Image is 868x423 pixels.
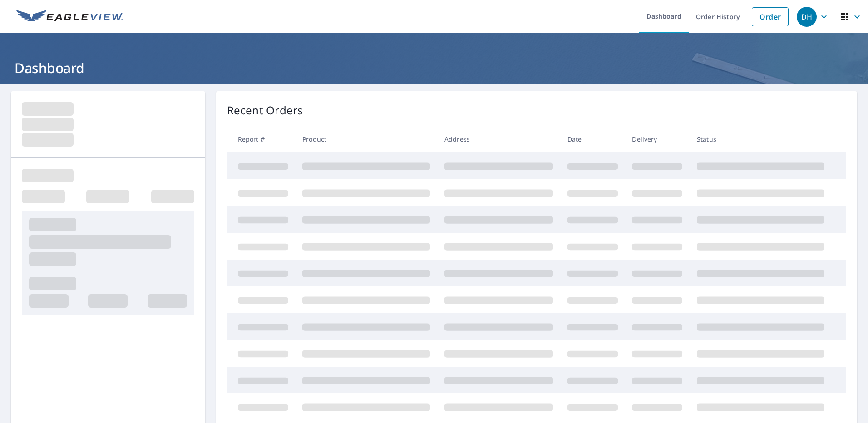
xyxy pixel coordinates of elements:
a: Order [752,7,789,26]
th: Report # [227,126,296,152]
p: Recent Orders [227,102,303,118]
th: Status [690,126,832,152]
th: Address [437,126,560,152]
th: Date [560,126,625,152]
th: Product [295,126,437,152]
th: Delivery [625,126,690,152]
img: EV Logo [16,10,123,24]
h1: Dashboard [11,59,857,77]
div: DH [797,7,817,27]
